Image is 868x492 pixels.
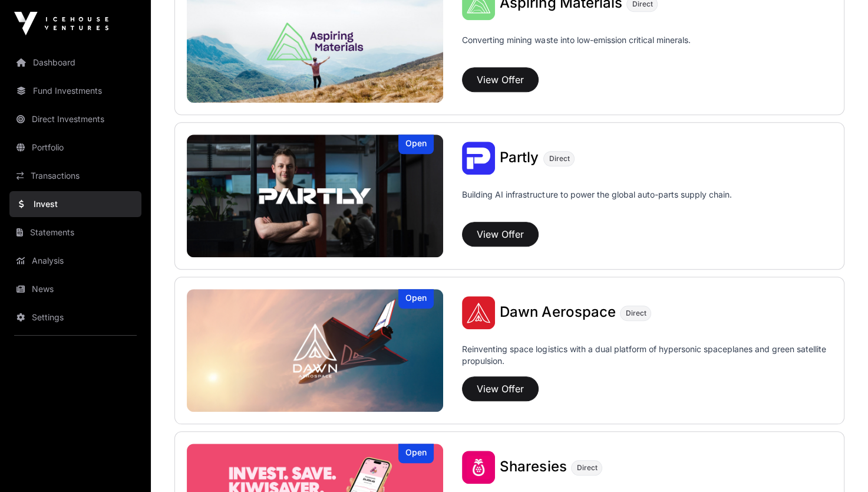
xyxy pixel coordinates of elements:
[9,78,141,104] a: Fund Investments
[576,463,597,473] span: Direct
[9,135,141,160] a: Portfolio
[462,142,495,175] img: Partly
[500,303,615,320] span: Dawn Aerospace
[500,305,615,320] a: Dawn Aerospace
[9,163,141,189] a: Transactions
[462,189,731,217] p: Building AI infrastructure to power the global auto-parts supply chain.
[9,106,141,132] a: Direct Investments
[462,343,832,372] p: Reinventing space logistics with a dual platform of hypersonic spaceplanes and green satellite pr...
[462,451,495,484] img: Sharesies
[9,304,141,330] a: Settings
[809,435,868,492] iframe: Chat Widget
[187,135,443,257] img: Partly
[500,150,539,166] a: Partly
[462,296,495,329] img: Dawn Aerospace
[398,444,434,463] div: Open
[9,219,141,245] a: Statements
[500,460,566,475] a: Sharesies
[462,222,539,247] button: View Offer
[625,309,646,318] span: Direct
[398,289,434,309] div: Open
[462,67,539,92] button: View Offer
[398,135,434,154] div: Open
[500,149,539,166] span: Partly
[462,376,539,401] button: View Offer
[549,154,569,163] span: Direct
[9,191,141,217] a: Invest
[9,276,141,302] a: News
[187,289,443,412] a: Dawn AerospaceOpen
[500,458,566,475] span: Sharesies
[9,50,141,76] a: Dashboard
[9,248,141,274] a: Analysis
[14,12,108,35] img: Icehouse Ventures Logo
[462,34,690,63] p: Converting mining waste into low-emission critical minerals.
[187,135,443,257] a: PartlyOpen
[187,289,443,412] img: Dawn Aerospace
